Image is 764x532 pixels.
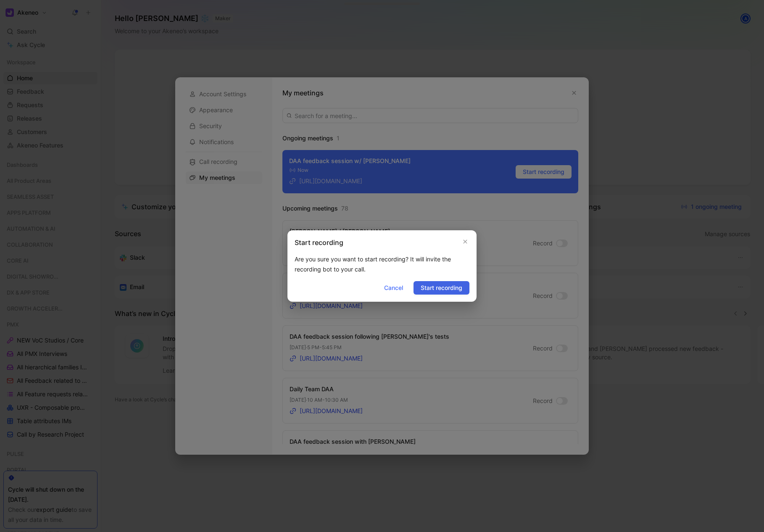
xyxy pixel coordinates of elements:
button: Start recording [414,281,469,295]
h2: Start recording [295,237,343,248]
div: Are you sure you want to start recording? It will invite the recording bot to your call. [295,254,469,274]
button: Cancel [377,281,410,295]
span: Start recording [421,283,462,293]
span: Cancel [384,283,403,293]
